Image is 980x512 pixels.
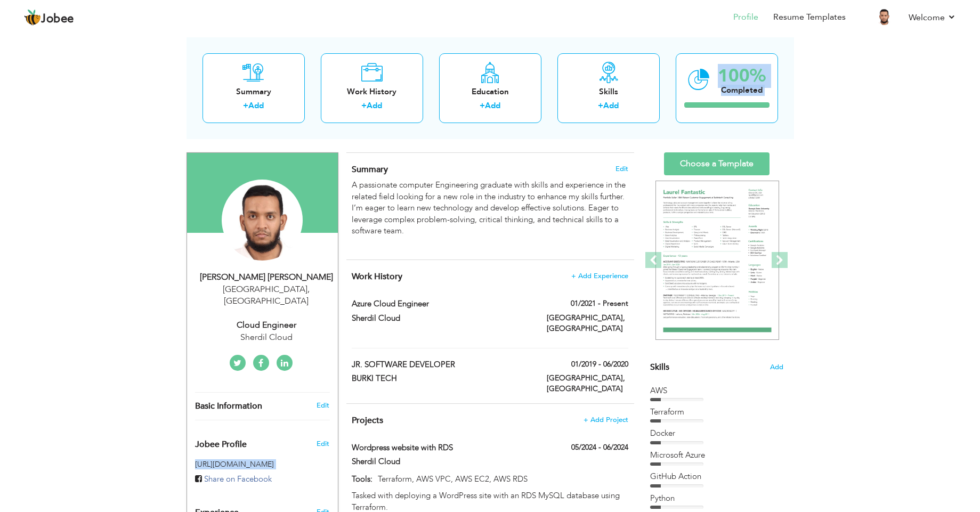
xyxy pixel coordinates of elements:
[352,474,372,485] label: Tools:
[41,13,74,25] span: Jobee
[24,9,41,26] img: jobee.io
[352,271,402,282] span: Work History
[352,373,531,384] label: BURKI TECH
[243,100,248,111] label: +
[733,11,758,23] a: Profile
[571,359,628,370] label: 01/2019 - 06/2020
[571,272,628,280] span: + Add Experience
[352,313,531,324] label: Sherdil Cloud
[195,319,338,331] div: Cloud Engineer
[650,428,783,439] div: Docker
[718,85,766,96] div: Completed
[650,407,783,418] div: Terraform
[650,361,669,373] span: Skills
[485,100,500,111] a: Add
[650,385,783,396] div: AWS
[650,450,783,461] div: Microsoft Azure
[195,271,338,283] div: [PERSON_NAME] [PERSON_NAME]
[222,180,303,261] img: Syed Muhammad Noman Akhtar
[352,164,628,175] h4: Adding a summary is a quick and easy way to highlight your experience and interests.
[352,415,383,426] span: Projects
[329,86,415,97] div: Work History
[571,442,628,453] label: 05/2024 - 06/2024
[615,165,628,173] span: Edit
[317,439,329,449] span: Edit
[352,298,531,310] label: Azure Cloud Engineer
[909,11,956,24] a: Welcome
[571,298,628,309] label: 01/2021 - Present
[195,283,338,308] div: [GEOGRAPHIC_DATA] [GEOGRAPHIC_DATA]
[204,474,272,484] span: Share on Facebook
[598,100,603,111] label: +
[664,152,770,175] a: Choose a Template
[195,440,247,450] span: Jobee Profile
[603,100,619,111] a: Add
[352,442,531,453] label: Wordpress website with RDS
[566,86,651,97] div: Skills
[361,100,367,111] label: +
[584,416,628,424] span: + Add Project
[480,100,485,111] label: +
[352,456,531,467] label: Sherdil Cloud
[448,86,533,97] div: Education
[248,100,264,111] a: Add
[876,8,893,25] img: Profile Img
[718,67,766,85] div: 100%
[372,474,628,485] p: Terraform, AWS VPC, AWS EC2, AWS RDS
[195,402,262,411] span: Basic Information
[352,359,531,370] label: JR. SOFTWARE DEVELOPER
[317,401,329,410] a: Edit
[195,331,338,344] div: Sherdil Cloud
[547,313,628,334] label: [GEOGRAPHIC_DATA], [GEOGRAPHIC_DATA]
[211,86,296,97] div: Summary
[773,11,846,23] a: Resume Templates
[650,493,783,504] div: Python
[352,180,628,248] div: A passionate computer Engineering graduate with skills and experience in the related field lookin...
[307,283,310,295] span: ,
[187,428,338,455] div: Enhance your career by creating a custom URL for your Jobee public profile.
[650,471,783,482] div: GitHub Action
[24,9,74,26] a: Jobee
[195,460,330,468] h5: [URL][DOMAIN_NAME]
[352,415,628,426] h4: This helps to highlight the project, tools and skills you have worked on.
[352,164,388,175] span: Summary
[367,100,382,111] a: Add
[547,373,628,394] label: [GEOGRAPHIC_DATA], [GEOGRAPHIC_DATA]
[352,271,628,282] h4: This helps to show the companies you have worked for.
[770,362,783,372] span: Add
